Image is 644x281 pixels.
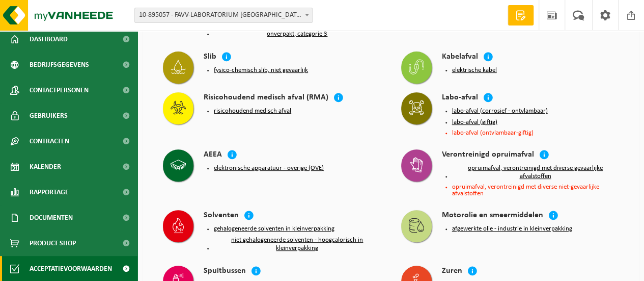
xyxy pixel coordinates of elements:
h4: Risicohoudend medisch afval (RMA) [204,92,328,104]
button: fysico-chemisch slib, niet gevaarlijk [214,66,308,74]
button: elektrische kabel [452,66,497,74]
span: Contracten [30,129,69,154]
span: Bedrijfsgegevens [30,52,89,78]
h4: Motorolie en smeermiddelen [442,210,543,222]
span: Rapportage [30,180,69,205]
button: gehalogeneerde solventen in kleinverpakking [214,225,334,233]
span: 10-895057 - FAVV-LABORATORIUM GENTBRUGGE - GENTBRUGGE [134,8,313,23]
h4: Zuren [442,266,462,277]
h4: Verontreinigd opruimafval [442,149,534,161]
h4: Slib [204,52,216,63]
button: elektronische apparatuur - overige (OVE) [214,164,324,172]
span: Dashboard [30,27,68,52]
button: labo-afval (giftig) [452,118,497,126]
li: labo-afval (ontvlambaar-giftig) [452,130,619,136]
h4: AEEA [204,149,222,161]
span: Gebruikers [30,103,68,129]
span: Contactpersonen [30,78,89,103]
button: afgewerkte olie - industrie in kleinverpakking [452,225,572,233]
li: opruimafval, verontreinigd met diverse niet-gevaarlijke afvalstoffen [452,184,619,197]
h4: Solventen [204,210,239,222]
h4: Spuitbussen [204,266,246,277]
button: labo-afval (corrosief - ontvlambaar) [452,107,548,115]
span: Product Shop [30,231,76,256]
span: Documenten [30,205,73,231]
h4: Labo-afval [442,92,478,104]
button: niet gehalogeneerde solventen - hoogcalorisch in kleinverpakking [214,236,381,252]
span: Kalender [30,154,61,180]
button: opruimafval, verontreinigd met diverse gevaarlijke afvalstoffen [452,164,619,181]
span: 10-895057 - FAVV-LABORATORIUM GENTBRUGGE - GENTBRUGGE [135,8,312,22]
button: risicohoudend medisch afval [214,107,291,115]
h4: Kabelafval [442,52,478,63]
